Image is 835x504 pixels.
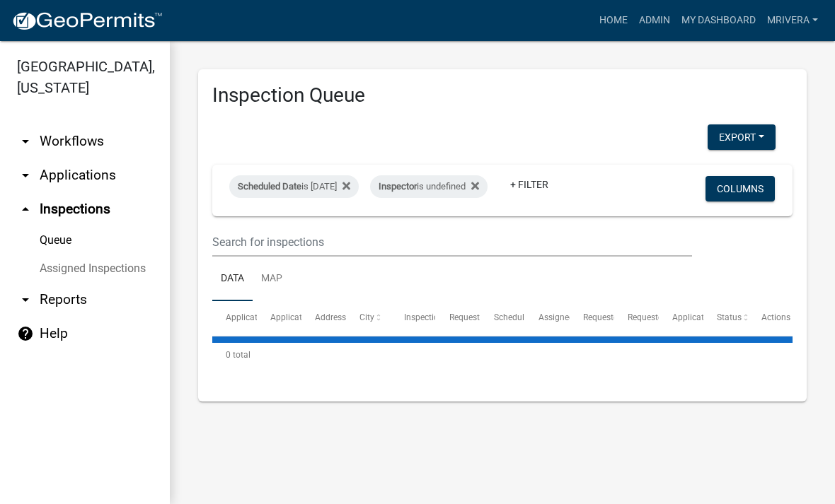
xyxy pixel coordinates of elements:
[524,301,569,335] datatable-header-cell: Assigned Inspector
[346,301,391,335] datatable-header-cell: City
[301,301,346,335] datatable-header-cell: Address
[706,176,775,201] button: Columns
[628,312,693,322] span: Requestor Phone
[659,301,703,335] datatable-header-cell: Application Description
[404,312,464,322] span: Inspection Type
[435,301,480,335] datatable-header-cell: Requested Date
[672,312,761,322] span: Application Description
[226,312,270,322] span: Application
[449,312,509,322] span: Requested Date
[703,301,748,335] datatable-header-cell: Status
[370,175,488,198] div: is undefined
[17,201,34,218] i: arrow_drop_up
[238,181,301,192] span: Scheduled Date
[539,312,611,322] span: Assigned Inspector
[614,301,659,335] datatable-header-cell: Requestor Phone
[748,301,793,335] datatable-header-cell: Actions
[253,257,291,302] a: Map
[379,181,417,192] span: Inspector
[594,7,633,34] a: Home
[717,312,742,322] span: Status
[270,312,335,322] span: Application Type
[315,312,346,322] span: Address
[633,7,676,34] a: Admin
[229,175,359,198] div: is [DATE]
[212,257,253,302] a: Data
[583,312,647,322] span: Requestor Name
[212,301,257,335] datatable-header-cell: Application
[17,167,34,184] i: arrow_drop_down
[708,124,776,150] button: Export
[761,7,824,34] a: mrivera
[676,7,761,34] a: My Dashboard
[257,301,301,335] datatable-header-cell: Application Type
[17,291,34,308] i: arrow_drop_down
[17,133,34,150] i: arrow_drop_down
[212,83,793,107] h3: Inspection Queue
[570,301,614,335] datatable-header-cell: Requestor Name
[761,312,790,322] span: Actions
[494,312,555,322] span: Scheduled Time
[212,228,692,257] input: Search for inspections
[480,301,524,335] datatable-header-cell: Scheduled Time
[391,301,435,335] datatable-header-cell: Inspection Type
[212,337,793,373] div: 0 total
[499,172,560,197] a: + Filter
[359,312,374,322] span: City
[17,325,34,342] i: help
